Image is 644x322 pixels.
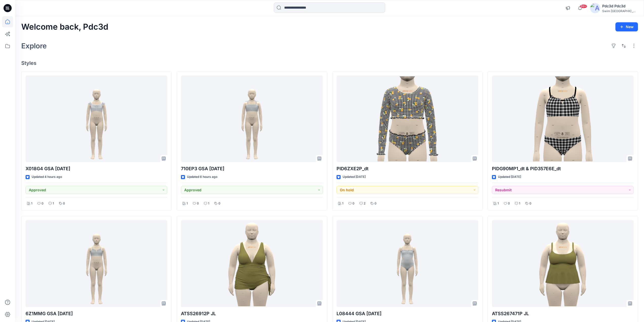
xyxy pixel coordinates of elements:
[186,201,188,206] p: 1
[26,220,167,307] a: 6Z1MMG GSA 2025.6.17
[53,201,54,206] p: 1
[26,75,167,162] a: X018G4 GSA 2025.9.2
[26,310,167,317] p: 6Z1MMG GSA [DATE]
[337,165,478,172] p: PID6ZXE2P_dt
[337,310,478,317] p: L08444 GSA [DATE]
[337,75,478,162] a: PID6ZXE2P_dt
[580,4,587,8] span: 99+
[21,22,108,32] h2: Welcome back, Pdc3d
[519,201,520,206] p: 1
[352,201,355,206] p: 0
[21,42,47,50] h2: Explore
[602,3,638,9] div: Pdc3d Pdc3d
[492,310,634,317] p: ATSS267471P JL
[492,75,634,162] a: PIDG90MP1_dt & PID357E6E_dt
[492,220,634,307] a: ATSS267471P JL
[208,201,209,206] p: 1
[364,201,365,206] p: 2
[375,201,377,206] p: 0
[498,174,521,180] p: Updated [DATE]
[181,165,323,172] p: 710EP3 GSA [DATE]
[508,201,510,206] p: 0
[63,201,65,206] p: 0
[41,201,44,206] p: 0
[187,174,217,180] p: Updated 6 hours ago
[181,75,323,162] a: 710EP3 GSA 2025.9.2
[590,3,600,13] img: avatar
[21,60,638,66] h4: Styles
[26,165,167,172] p: X018G4 GSA [DATE]
[181,310,323,317] p: ATSS26912P JL
[343,174,366,180] p: Updated [DATE]
[32,174,62,180] p: Updated 4 hours ago
[197,201,199,206] p: 0
[492,165,634,172] p: PIDG90MP1_dt & PID357E6E_dt
[602,9,638,13] div: Swim [GEOGRAPHIC_DATA]
[337,220,478,307] a: L08444 GSA 2025.6.20
[529,201,531,206] p: 0
[181,220,323,307] a: ATSS26912P JL
[218,201,220,206] p: 0
[342,201,343,206] p: 1
[31,201,32,206] p: 1
[615,22,638,31] button: New
[497,201,499,206] p: 1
